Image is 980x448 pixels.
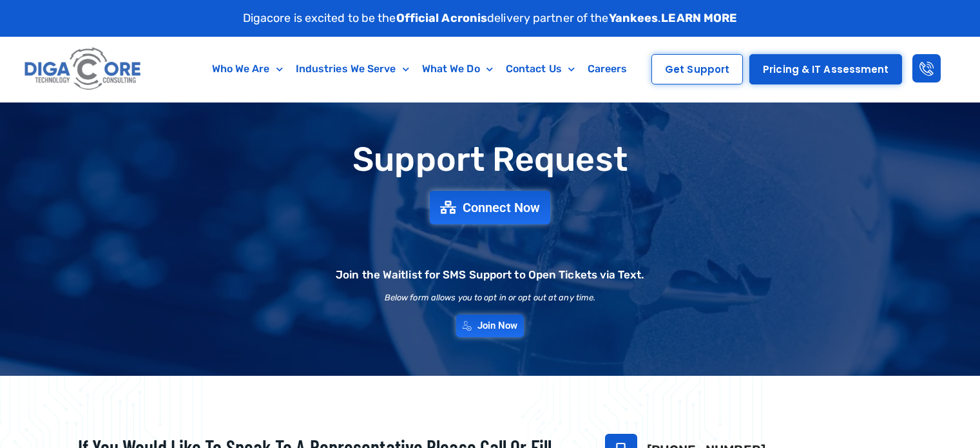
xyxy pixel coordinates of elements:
[396,11,488,25] strong: Official Acronis
[21,43,145,95] img: Digacore logo 1
[206,54,289,84] a: Who We Are
[289,54,416,84] a: Industries We Serve
[661,11,737,25] a: LEARN MORE
[456,315,524,337] a: Join Now
[477,321,518,331] span: Join Now
[749,54,902,84] a: Pricing & IT Assessment
[499,54,581,84] a: Contact Us
[665,64,729,74] span: Get Support
[336,269,644,280] h2: Join the Waitlist for SMS Support to Open Tickets via Text.
[385,293,596,302] h2: Below form allows you to opt in or opt out at any time.
[243,10,738,27] p: Digacore is excited to be the delivery partner of the .
[416,54,499,84] a: What We Do
[430,191,550,224] a: Connect Now
[651,54,743,84] a: Get Support
[463,201,540,214] span: Connect Now
[609,11,658,25] strong: Yankees
[197,54,642,84] nav: Menu
[581,54,634,84] a: Careers
[763,64,889,74] span: Pricing & IT Assessment
[46,141,935,178] h1: Support Request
